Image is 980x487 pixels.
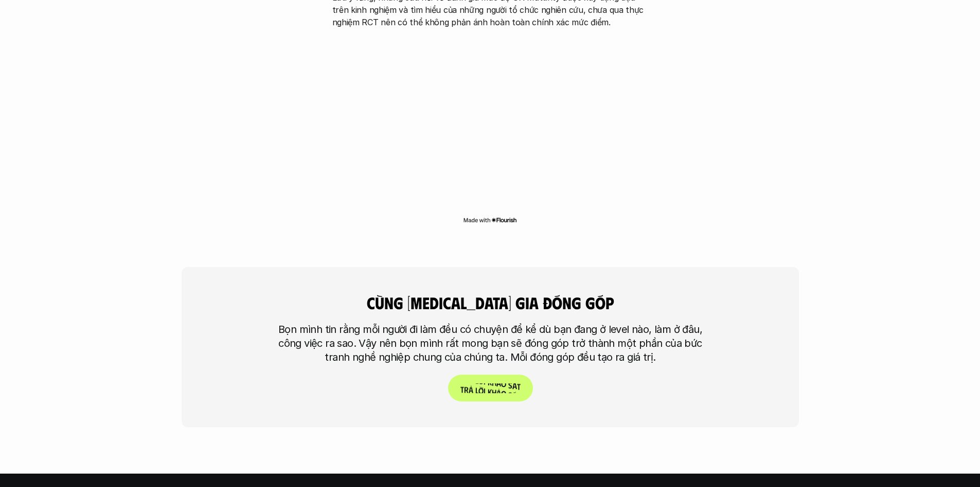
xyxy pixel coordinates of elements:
span: o [501,379,506,389]
span: l [475,375,478,385]
h4: cùng [MEDICAL_DATA] gia đóng góp [323,293,657,312]
span: k [487,377,491,387]
span: t [516,381,520,391]
p: Bọn mình tin rằng mỗi người đi làm đều có chuyện để kể dù bạn đang ở level nào, làm ở đâu, công v... [272,323,709,364]
span: á [512,381,516,391]
a: Trảlờikhảosát [448,375,532,401]
span: i [483,376,485,386]
span: h [491,377,496,387]
span: ả [496,378,501,388]
span: ả [468,375,473,384]
span: ờ [478,376,483,385]
iframe: Interactive or visual content [323,33,657,214]
span: r [464,375,468,384]
span: s [508,380,512,390]
span: T [460,375,464,384]
img: Made with Flourish [463,216,517,224]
